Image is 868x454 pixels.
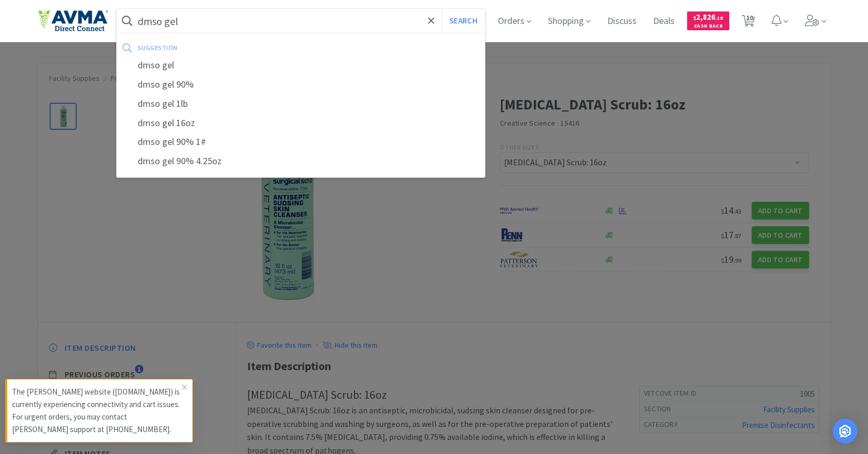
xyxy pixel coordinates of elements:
img: e4e33dab9f054f5782a47901c742baa9_102.png [38,10,108,32]
div: dmso gel 90% 4.25oz [117,152,485,171]
span: 2,826 [693,12,723,22]
a: $2,826.18Cash Back [687,7,729,35]
p: The [PERSON_NAME] website ([DOMAIN_NAME]) is currently experiencing connectivity and cart issues.... [12,386,182,436]
div: dmso gel 16oz [117,114,485,133]
div: dmso gel 1lb [117,94,485,114]
a: Discuss [603,17,641,26]
span: . 18 [715,15,723,21]
span: Cash Back [693,23,723,30]
div: Open Intercom Messenger [833,419,858,444]
div: dmso gel 90% [117,75,485,94]
a: Deals [649,17,679,26]
a: 10 [738,18,759,27]
span: $ [693,15,696,21]
button: Search [442,9,485,33]
div: dmso gel [117,56,485,75]
div: suggestion [138,40,328,56]
div: dmso gel 90% 1# [117,132,485,152]
input: Search by item, sku, manufacturer, ingredient, size... [117,9,485,33]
